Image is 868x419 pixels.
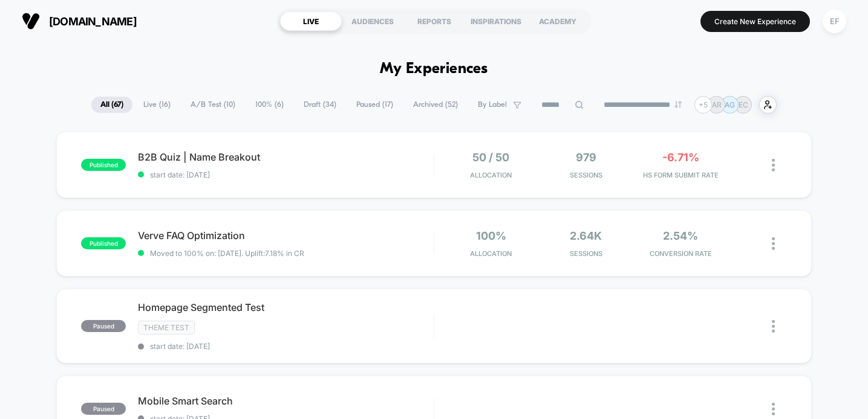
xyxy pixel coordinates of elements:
[22,12,40,30] img: Visually logo
[470,171,512,179] span: Allocation
[772,320,775,333] img: close
[465,11,527,31] div: INSPIRATIONS
[295,97,345,113] span: Draft ( 34 )
[470,249,512,258] span: Allocation
[138,342,433,351] span: start date: [DATE]
[472,151,509,164] span: 50 / 50
[138,170,433,179] span: start date: [DATE]
[138,395,433,407] span: Mobile Smart Search
[576,151,596,164] span: 979
[138,321,195,334] span: Theme Test
[662,151,699,164] span: -6.71%
[541,171,630,179] span: Sessions
[823,10,846,33] div: EF
[81,159,126,171] span: published
[138,151,433,163] span: B2B Quiz | Name Breakout
[18,11,140,31] button: [DOMAIN_NAME]
[819,9,850,34] button: EF
[725,100,735,109] p: AG
[138,229,433,241] span: Verve FAQ Optimization
[772,237,775,250] img: close
[636,249,725,258] span: CONVERSION RATE
[404,97,467,113] span: Archived ( 52 )
[636,171,725,179] span: Hs Form Submit Rate
[138,301,433,313] span: Homepage Segmented Test
[700,11,810,32] button: Create New Experience
[81,237,126,249] span: published
[570,229,602,242] span: 2.64k
[91,97,132,113] span: All ( 67 )
[380,60,488,78] h1: My Experiences
[403,11,465,31] div: REPORTS
[739,100,748,109] p: EC
[181,97,244,113] span: A/B Test ( 10 )
[347,97,402,113] span: Paused ( 17 )
[476,229,506,242] span: 100%
[541,249,630,258] span: Sessions
[663,229,698,242] span: 2.54%
[81,320,126,332] span: paused
[246,97,293,113] span: 100% ( 6 )
[134,97,180,113] span: Live ( 16 )
[772,403,775,415] img: close
[674,101,682,108] img: end
[81,403,126,415] span: paused
[694,96,712,114] div: + 5
[280,11,342,31] div: LIVE
[49,15,137,28] span: [DOMAIN_NAME]
[342,11,403,31] div: AUDIENCES
[712,100,722,109] p: AR
[527,11,589,31] div: ACADEMY
[478,100,507,109] span: By Label
[150,249,304,258] span: Moved to 100% on: [DATE] . Uplift: 7.18% in CR
[772,159,775,171] img: close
